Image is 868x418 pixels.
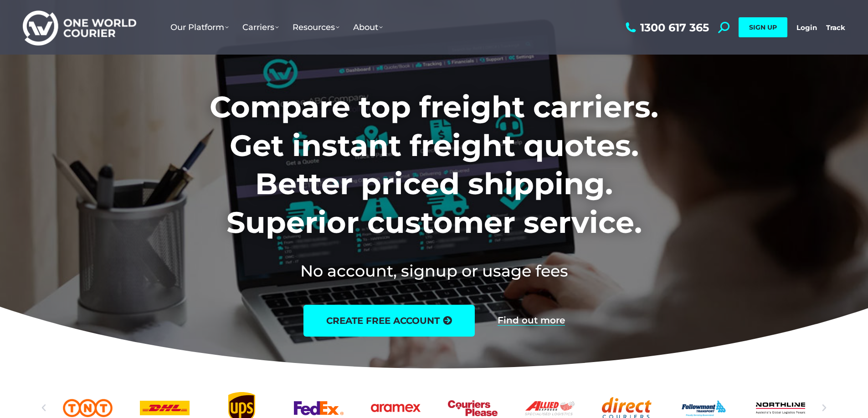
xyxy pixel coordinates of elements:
span: SIGN UP [749,23,777,31]
a: About [346,13,390,41]
a: Carriers [236,13,286,41]
span: Carriers [242,22,279,32]
a: SIGN UP [739,17,787,37]
a: Resources [286,13,346,41]
a: create free account [303,305,475,337]
img: One World Courier [23,9,136,46]
a: Find out more [498,316,565,326]
h2: No account, signup or usage fees [149,260,719,282]
a: Our Platform [164,13,236,41]
span: Our Platform [170,22,229,32]
h1: Compare top freight carriers. Get instant freight quotes. Better priced shipping. Superior custom... [149,88,719,242]
span: About [353,22,383,32]
a: Login [796,23,817,32]
a: Track [826,23,845,32]
span: Resources [293,22,339,32]
a: 1300 617 365 [623,22,709,33]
